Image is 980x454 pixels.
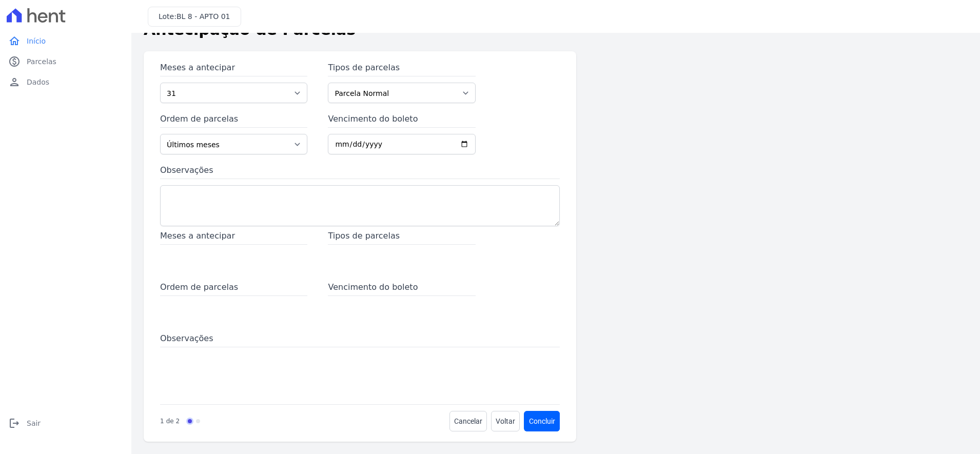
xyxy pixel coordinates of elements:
[166,417,180,426] p: de 2
[449,411,487,431] a: Cancelar
[524,411,560,431] button: Concluir
[160,62,307,76] label: Meses a antecipar
[328,230,475,245] span: Tipos de parcelas
[8,35,21,47] i: home
[160,281,307,296] span: Ordem de parcelas
[160,113,307,128] label: Ordem de parcelas
[177,12,230,21] span: BL 8 - APTO 01
[8,417,21,429] i: logout
[454,416,482,426] span: Cancelar
[328,113,475,128] label: Vencimento do boleto
[27,36,46,46] span: Início
[8,76,21,88] i: person
[328,281,475,296] span: Vencimento do boleto
[328,62,475,76] label: Tipos de parcelas
[160,230,307,245] span: Meses a antecipar
[160,332,560,347] span: Observações
[27,77,49,87] span: Dados
[159,11,230,22] h3: Lote:
[524,411,560,431] a: Avançar
[4,31,127,51] a: homeInício
[160,164,560,179] label: Observações
[4,72,127,92] a: personDados
[496,416,515,426] span: Voltar
[27,418,41,428] span: Sair
[4,51,127,72] a: paidParcelas
[8,55,21,68] i: paid
[4,413,127,433] a: logoutSair
[491,411,520,431] a: Voltar
[160,417,164,426] p: 1
[160,411,200,431] nav: Progress
[27,56,56,67] span: Parcelas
